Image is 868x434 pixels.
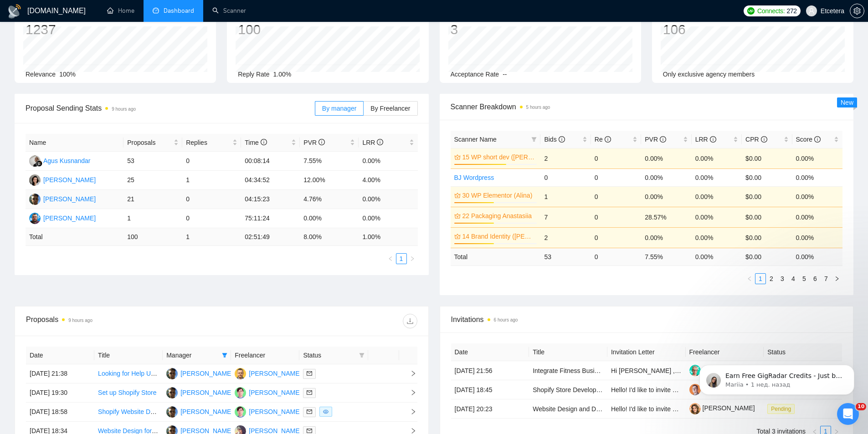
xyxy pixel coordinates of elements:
[249,388,301,398] div: [PERSON_NAME]
[591,186,641,207] td: 0
[837,403,859,425] iframe: Intercom live chat
[410,256,415,261] span: right
[26,347,94,364] th: Date
[300,209,359,228] td: 0.00%
[407,253,418,264] li: Next Page
[123,228,182,246] td: 100
[777,274,787,284] a: 3
[786,6,796,16] span: 272
[241,152,300,171] td: 00:08:14
[359,352,365,358] span: filter
[821,273,832,284] li: 7
[29,213,41,224] img: SS
[841,99,853,106] span: New
[235,406,246,418] img: DM
[591,207,641,227] td: 0
[303,350,355,360] span: Status
[261,139,267,145] span: info-circle
[850,7,864,15] a: setting
[182,152,241,171] td: 0
[307,409,312,414] span: mail
[29,194,41,205] img: AP
[850,4,864,18] button: setting
[26,102,315,114] span: Proposal Sending Stats
[94,383,163,403] td: Set up Shopify Store
[529,399,607,419] td: Website Design and Development Needed
[68,318,92,323] time: 9 hours ago
[403,317,417,325] span: download
[641,148,691,168] td: 0.00%
[318,139,325,145] span: info-circle
[362,139,383,146] span: LRR
[303,139,325,146] span: PVR
[799,273,810,284] li: 5
[641,186,691,207] td: 0.00%
[591,227,641,248] td: 0
[26,383,94,403] td: [DATE] 19:30
[112,107,136,112] time: 9 hours ago
[799,274,809,284] a: 5
[451,71,499,78] span: Acceptance Rate
[757,6,785,16] span: Connects:
[166,427,233,434] a: AP[PERSON_NAME]
[591,148,641,168] td: 0
[814,136,821,143] span: info-circle
[403,408,416,415] span: right
[788,274,798,284] a: 4
[742,227,792,248] td: $0.00
[451,248,541,266] td: Total
[235,388,301,396] a: DM[PERSON_NAME]
[503,71,507,78] span: --
[742,148,792,168] td: $0.00
[98,370,375,377] a: Looking for Help Updating My Grandfather’s Woodworking Website (Simple, Clean, and Personal)
[123,190,182,209] td: 21
[182,209,241,228] td: 0
[36,160,42,167] img: gigradar-bm.png
[307,428,312,434] span: mail
[300,228,359,246] td: 8.00 %
[533,367,753,374] a: Integrate Fitness Business Management Software to Wordpress website (API)
[451,314,842,325] span: Invitations
[245,139,267,146] span: Time
[359,190,417,209] td: 0.00%
[742,186,792,207] td: $0.00
[767,405,798,412] a: Pending
[529,343,607,361] th: Title
[744,273,755,284] li: Previous Page
[856,403,866,410] span: 10
[692,248,742,266] td: 0.00 %
[166,369,233,377] a: AP[PERSON_NAME]
[526,105,550,110] time: 5 hours ago
[241,171,300,190] td: 04:34:52
[792,227,842,248] td: 0.00%
[127,138,172,148] span: Proposals
[531,137,537,142] span: filter
[451,361,529,380] td: [DATE] 21:56
[454,136,497,143] span: Scanner Name
[462,152,535,162] a: 15 WP short dev ([PERSON_NAME] B)
[26,364,94,383] td: [DATE] 21:38
[686,343,764,361] th: Freelancer
[300,152,359,171] td: 7.55%
[186,138,231,148] span: Replies
[692,207,742,227] td: 0.00%
[454,154,461,160] span: crown
[359,171,417,190] td: 4.00%
[529,380,607,399] td: Shopify Store Development for Start-up
[26,71,56,78] span: Relevance
[645,136,666,143] span: PVR
[43,213,96,223] div: [PERSON_NAME]
[742,207,792,227] td: $0.00
[591,248,641,266] td: 0
[403,389,416,396] span: right
[180,388,233,398] div: [PERSON_NAME]
[163,347,231,364] th: Manager
[540,168,591,186] td: 0
[307,390,312,395] span: mail
[834,276,840,281] span: right
[454,233,461,240] span: crown
[29,157,91,164] a: AKAgus Kusnandar
[451,380,529,399] td: [DATE] 18:45
[742,248,792,266] td: $ 0.00
[692,227,742,248] td: 0.00%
